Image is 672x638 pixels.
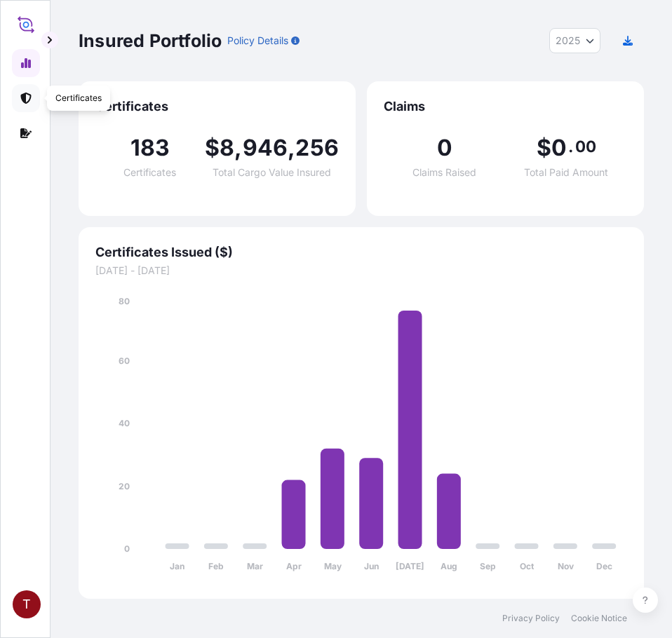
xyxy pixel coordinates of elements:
span: 0 [437,137,452,159]
span: 2025 [556,34,580,48]
span: 256 [295,137,339,159]
tspan: Oct [520,561,535,571]
span: Claims [384,98,627,115]
tspan: Feb [208,561,224,571]
span: 00 [575,141,596,152]
tspan: Apr [286,561,302,571]
span: , [234,137,242,159]
span: Certificates Issued ($) [95,244,627,261]
p: Insured Portfolio [79,29,222,52]
span: [DATE] - [DATE] [95,264,627,278]
span: $ [537,137,551,159]
tspan: 0 [124,543,130,554]
span: . [568,141,573,152]
tspan: Nov [558,561,574,571]
span: , [288,137,295,159]
span: Certificates [123,168,176,177]
a: Privacy Policy [502,613,560,624]
button: Year Selector [549,28,600,53]
tspan: Sep [480,561,496,571]
span: Total Cargo Value Insured [213,168,331,177]
tspan: Aug [441,561,457,571]
span: Total Paid Amount [524,168,608,177]
span: $ [205,137,220,159]
span: Certificates [95,98,339,115]
span: 946 [243,137,288,159]
tspan: Mar [247,561,263,571]
span: 8 [220,137,234,159]
tspan: 60 [119,355,130,366]
tspan: 80 [119,296,130,306]
span: T [22,597,31,611]
span: 183 [130,137,170,159]
tspan: 20 [119,481,130,491]
tspan: May [324,561,342,571]
span: 0 [551,137,567,159]
div: Certificates [47,86,110,111]
tspan: Jun [364,561,379,571]
p: Policy Details [227,34,288,48]
tspan: Jan [170,561,184,571]
span: Claims Raised [412,168,476,177]
tspan: [DATE] [396,561,424,571]
tspan: 40 [119,418,130,428]
tspan: Dec [596,561,612,571]
a: Cookie Notice [571,613,627,624]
